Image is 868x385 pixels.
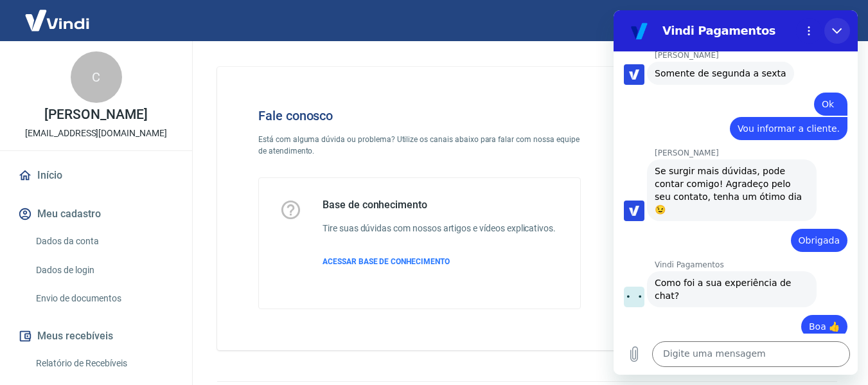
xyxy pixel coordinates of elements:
[806,9,853,33] button: Sair
[31,257,177,283] a: Dados de login
[258,134,581,157] p: Está com alguma dúvida ou problema? Utilize os canais abaixo para falar com nossa equipe de atend...
[323,256,556,267] a: ACESSAR BASE DE CONHECIMENTO
[71,51,122,103] div: C
[31,285,177,312] a: Envio de documentos
[323,222,556,235] h6: Tire suas dúvidas com nossos artigos e vídeos explicativos.
[15,322,177,350] button: Meus recebíveis
[323,199,556,211] h5: Base de conhecimento
[258,108,581,123] h4: Fale conosco
[31,350,177,377] a: Relatório de Recebíveis
[44,108,147,121] p: [PERSON_NAME]
[614,10,858,375] iframe: Janela de mensagens
[15,161,177,190] a: Início
[612,87,807,259] img: Fale conosco
[31,228,177,255] a: Dados da conta
[323,257,450,266] span: ACESSAR BASE DE CONHECIMENTO
[15,1,99,40] img: Vindi
[15,200,177,228] button: Meu cadastro
[25,127,167,140] p: [EMAIL_ADDRESS][DOMAIN_NAME]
